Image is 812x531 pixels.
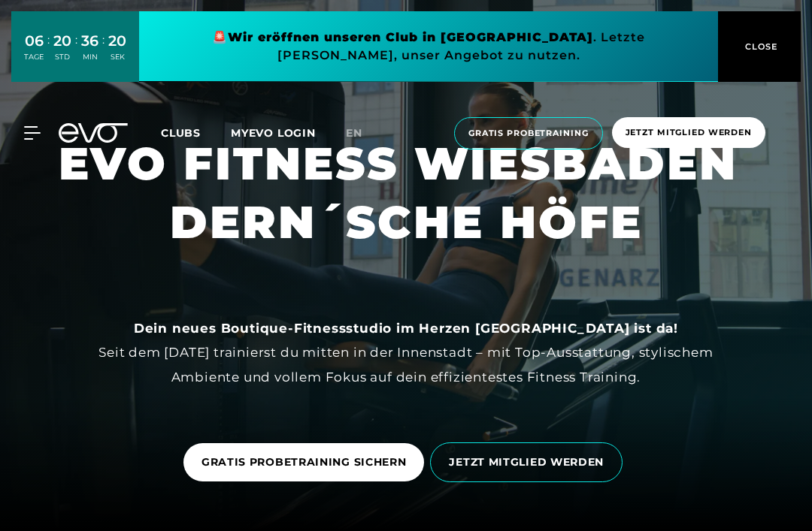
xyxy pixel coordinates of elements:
div: SEK [108,52,126,62]
div: : [75,32,77,71]
div: 06 [24,30,44,52]
span: en [346,126,362,140]
strong: Dein neues Boutique-Fitnessstudio im Herzen [GEOGRAPHIC_DATA] ist da! [134,321,678,336]
div: Seit dem [DATE] trainierst du mitten in der Innenstadt – mit Top-Ausstattung, stylischem Ambiente... [68,316,744,389]
a: JETZT MITGLIED WERDEN [430,431,629,493]
span: CLOSE [741,40,778,53]
div: 20 [108,30,126,52]
div: 20 [53,30,71,52]
a: GRATIS PROBETRAINING SICHERN [183,443,425,481]
button: CLOSE [718,11,801,82]
a: Jetzt Mitglied werden [607,117,770,149]
span: Jetzt Mitglied werden [626,126,752,139]
div: : [47,32,50,71]
div: : [102,32,105,71]
div: TAGE [24,52,44,62]
span: JETZT MITGLIED WERDEN [449,454,604,470]
div: STD [53,52,71,62]
div: MIN [81,52,98,62]
span: GRATIS PROBETRAINING SICHERN [201,454,407,470]
a: Clubs [161,125,231,140]
a: Gratis Probetraining [450,117,607,149]
span: Clubs [161,126,201,140]
a: MYEVO LOGIN [231,126,316,140]
a: en [346,125,380,142]
h1: EVO FITNESS WIESBADEN DERN´SCHE HÖFE [59,134,753,252]
span: Gratis Probetraining [468,127,589,140]
div: 36 [81,30,98,52]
